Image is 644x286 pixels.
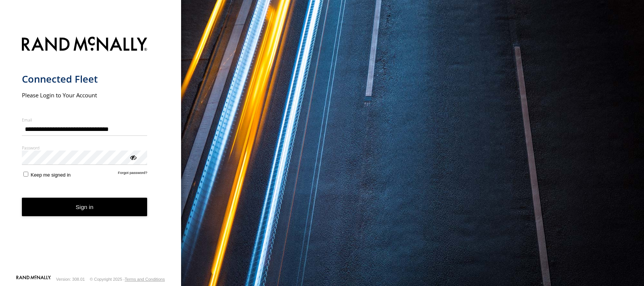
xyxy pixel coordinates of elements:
div: © Copyright 2025 - [90,277,165,281]
div: Version: 308.01 [56,277,85,281]
span: Keep me signed in [31,172,71,178]
label: Password [22,145,148,151]
a: Forgot password? [118,171,148,178]
div: ViewPassword [129,153,137,161]
a: Visit our Website [16,275,51,283]
h1: Connected Fleet [22,73,148,85]
a: Terms and Conditions [125,277,165,281]
input: Keep me signed in [23,172,28,177]
h2: Please Login to Your Account [22,91,148,99]
label: Email [22,117,148,123]
button: Sign in [22,198,148,216]
img: Rand McNally [22,35,148,54]
form: main [22,32,160,275]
